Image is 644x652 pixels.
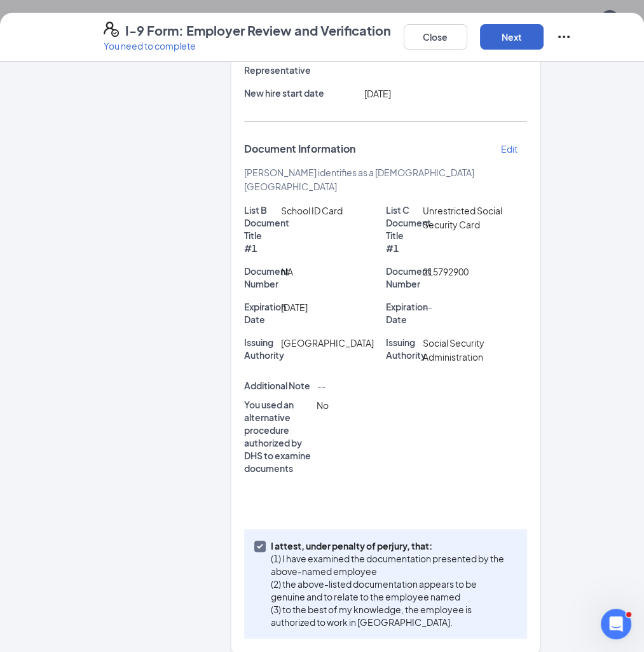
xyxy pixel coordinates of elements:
p: (3) to the best of my knowledge, the employee is authorized to work in [GEOGRAPHIC_DATA]. [271,603,512,628]
span: [PERSON_NAME] identifies as a [DEMOGRAPHIC_DATA][GEOGRAPHIC_DATA] [244,167,474,192]
span: [GEOGRAPHIC_DATA] [281,337,374,349]
h4: I-9 Form: Employer Review and Verification [125,22,391,39]
span: [DATE] [281,302,308,313]
span: Social Security Administration [422,337,484,363]
svg: FormI9EVerifyIcon [104,22,119,37]
button: Close [404,24,467,50]
span: Unrestricted Social Security Card [422,205,502,230]
p: Expiration Date [244,300,276,326]
iframe: Intercom live chat [601,609,631,639]
span: -- [422,302,431,313]
p: You used an alternative procedure authorized by DHS to examine documents [244,398,311,475]
p: Issuing Authority [244,336,276,361]
p: I attest, under penalty of perjury, that: [271,539,512,552]
span: No [316,399,328,411]
p: List B Document Title #1 [244,204,276,254]
span: [DATE] [364,88,391,99]
p: New hire start date [244,87,359,99]
span: School ID Card [281,205,343,216]
span: Document Information [244,142,355,155]
span: 215792900 [422,266,468,277]
p: Expiration Date [386,300,418,326]
span: -- [316,380,325,392]
p: You need to complete [104,39,391,52]
p: Issuing Authority [386,336,418,361]
p: Document Number [386,265,418,290]
button: Next [480,24,544,50]
svg: Ellipses [556,29,572,45]
p: (2) the above-listed documentation appears to be genuine and to relate to the employee named [271,578,512,603]
p: Edit [500,142,517,155]
p: Document Number [244,265,276,290]
p: Additional Note [244,379,311,392]
span: NA [281,266,293,277]
p: List C Document Title #1 [386,204,418,254]
p: (1) I have examined the documentation presented by the above-named employee [271,552,512,578]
